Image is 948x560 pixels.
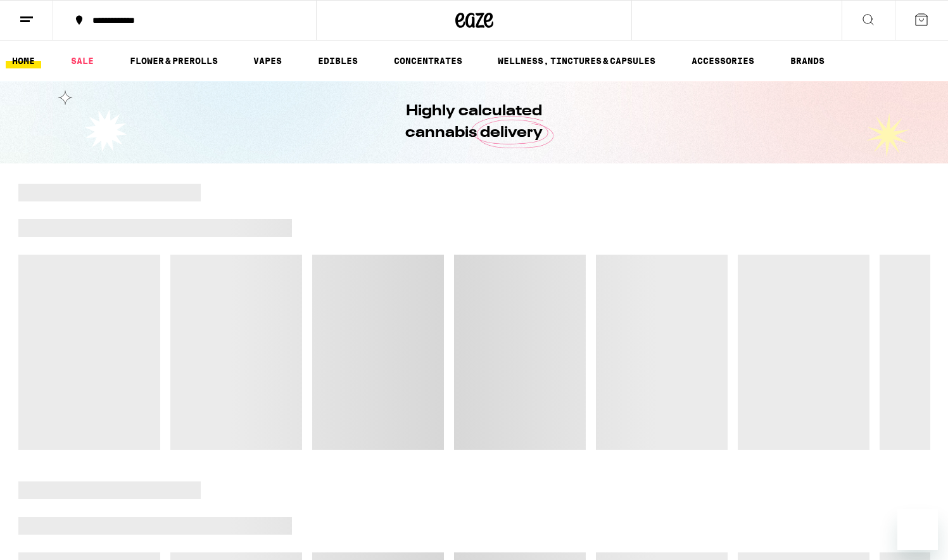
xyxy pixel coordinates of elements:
[897,509,938,550] iframe: Button to launch messaging window
[6,53,41,68] a: HOME
[370,101,579,144] h1: Highly calculated cannabis delivery
[388,53,469,68] a: CONCENTRATES
[247,53,288,68] a: VAPES
[65,53,100,68] a: SALE
[123,53,224,68] a: FLOWER & PREROLLS
[685,53,761,68] a: ACCESSORIES
[491,53,662,68] a: WELLNESS, TINCTURES & CAPSULES
[784,53,831,68] a: BRANDS
[312,53,364,68] a: EDIBLES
